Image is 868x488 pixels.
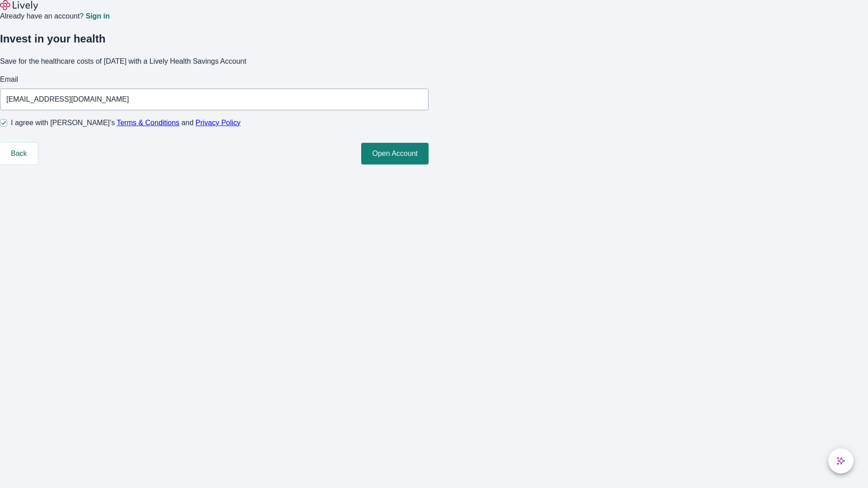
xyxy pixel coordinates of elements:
span: I agree with [PERSON_NAME]’s and [11,117,241,128]
a: Terms & Conditions [117,119,179,127]
button: Open Account [361,143,429,164]
button: chat [828,448,854,474]
a: Privacy Policy [196,119,241,127]
a: Sign in [85,13,109,20]
svg: Lively AI Assistant [836,456,845,465]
